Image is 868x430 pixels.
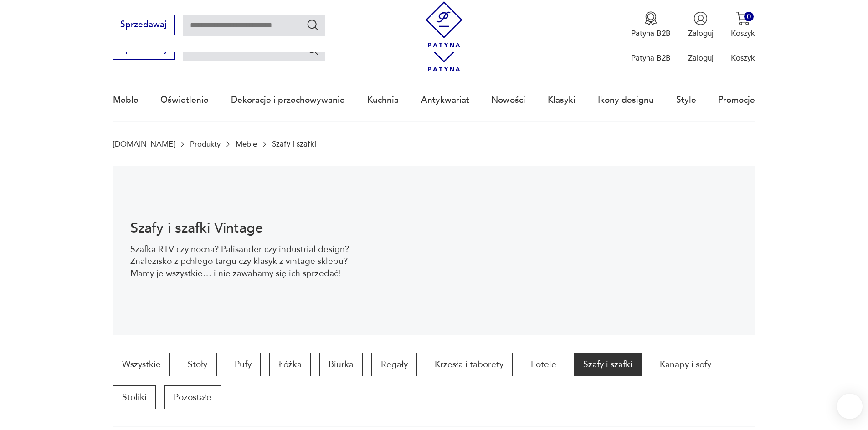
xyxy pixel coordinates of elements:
[631,11,671,39] button: Patyna B2B
[306,18,319,31] button: Szukaj
[548,79,575,121] a: Klasyki
[736,11,750,25] img: Ikona koszyka
[113,385,156,409] a: Stoliki
[731,53,755,63] p: Koszyk
[837,394,863,419] iframe: Smartsupp widget button
[718,79,755,121] a: Promocje
[226,353,261,376] a: Pufy
[731,11,755,39] button: 0Koszyk
[631,28,671,39] p: Patyna B2B
[231,79,345,121] a: Dekoracje i przechowywanie
[371,353,416,376] a: Regały
[574,353,642,376] a: Szafy i szafki
[688,53,714,63] p: Zaloguj
[631,53,671,63] p: Patyna B2B
[164,385,221,409] a: Pozostałe
[676,79,696,121] a: Style
[731,28,755,39] p: Koszyk
[693,11,708,25] img: Ikonka użytkownika
[421,79,469,121] a: Antykwariat
[421,1,467,47] img: Patyna - sklep z meblami i dekoracjami vintage
[491,79,525,121] a: Nowości
[651,353,720,376] a: Kanapy i sofy
[113,140,175,148] a: [DOMAIN_NAME]
[744,12,754,21] div: 0
[130,222,352,235] h1: Szafy i szafki Vintage
[236,140,257,148] a: Meble
[598,79,654,121] a: Ikony designu
[319,353,363,376] a: Biurka
[190,140,221,148] a: Produkty
[113,46,175,54] a: Sprzedawaj
[179,353,216,376] a: Stoły
[306,43,319,56] button: Szukaj
[113,79,139,121] a: Meble
[631,11,671,39] a: Ikona medaluPatyna B2B
[272,140,316,148] p: Szafy i szafki
[367,79,399,121] a: Kuchnia
[130,243,352,279] p: Szafka RTV czy nocna? Palisander czy industrial design? Znalezisko z pchlego targu czy klasyk z v...
[688,11,714,39] button: Zaloguj
[113,15,175,35] button: Sprzedawaj
[522,353,565,376] a: Fotele
[113,353,170,376] a: Wszystkie
[269,353,310,376] a: Łóżka
[644,11,658,25] img: Ikona medalu
[113,22,175,29] a: Sprzedawaj
[688,28,714,39] p: Zaloguj
[426,353,513,376] a: Krzesła i taborety
[160,79,209,121] a: Oświetlenie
